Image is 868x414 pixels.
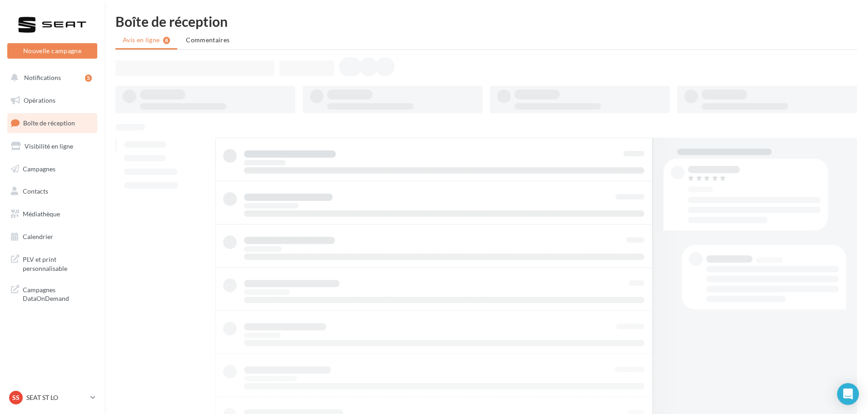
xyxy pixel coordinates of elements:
[5,205,99,224] a: Médiathèque
[5,137,99,156] a: Visibilité en ligne
[5,160,99,179] a: Campagnes
[23,210,60,218] span: Médiathèque
[25,142,73,150] span: Visibilité en ligne
[837,383,859,405] div: Open Intercom Messenger
[186,36,229,44] span: Commentaires
[7,389,97,406] a: SS SEAT ST LO
[5,68,95,87] button: Notifications 5
[23,233,53,240] span: Calendrier
[24,74,61,81] span: Notifications
[5,182,99,201] a: Contacts
[12,393,20,402] span: SS
[5,113,99,133] a: Boîte de réception
[26,393,87,402] p: SEAT ST LO
[23,165,55,172] span: Campagnes
[23,187,48,195] span: Contacts
[24,96,55,104] span: Opérations
[115,15,857,28] div: Boîte de réception
[5,249,99,276] a: PLV et print personnalisable
[23,284,94,303] span: Campagnes DataOnDemand
[23,119,75,127] span: Boîte de réception
[7,43,97,59] button: Nouvelle campagne
[5,91,99,110] a: Opérations
[5,227,99,246] a: Calendrier
[5,280,99,307] a: Campagnes DataOnDemand
[23,253,94,273] span: PLV et print personnalisable
[85,75,92,82] div: 5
